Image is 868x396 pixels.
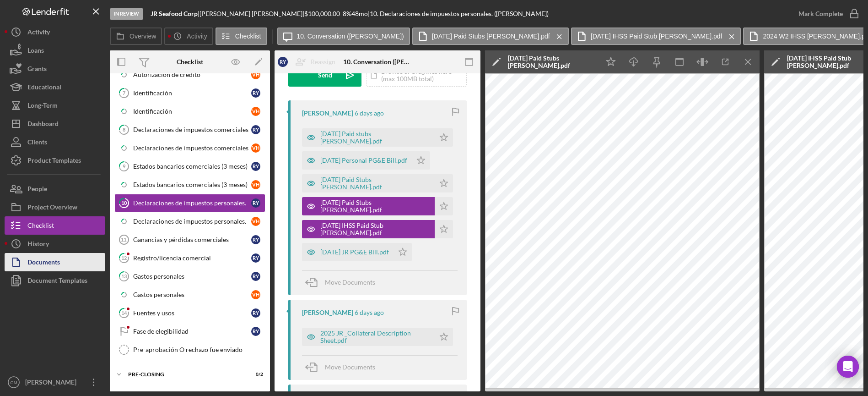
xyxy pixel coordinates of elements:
button: Project Overview [5,198,105,216]
div: Clients [27,133,47,154]
div: Open Intercom Messenger [837,356,859,378]
button: 10. Conversation ([PERSON_NAME]) [277,27,410,45]
a: 9Estados bancarios comerciales (3 meses)RY [114,157,265,176]
a: 11Ganancias y pérdidas comercialesRY [114,231,265,249]
div: Send [318,64,332,87]
div: 0 / 2 [247,372,263,377]
div: R Y [251,235,260,244]
label: Activity [187,33,207,40]
button: RYReassign [273,53,345,71]
label: Checklist [235,33,261,40]
text: GM [10,380,17,385]
div: Long-Term [27,96,58,117]
button: [DATE] JR PG&E Bill.pdf [302,243,412,261]
button: Dashboard [5,115,105,133]
div: Declaraciones de impuestos comerciales [133,126,251,133]
div: Autorización de crédito [133,71,251,78]
time: 2025-08-15 16:14 [355,309,384,316]
label: Overview [129,33,156,40]
a: Clients [5,133,105,151]
div: V H [251,107,260,116]
button: Loans [5,41,105,60]
div: Gastos personales [133,273,251,280]
div: R Y [251,327,260,336]
button: Checklist [216,27,267,45]
button: Activity [5,23,105,41]
div: R Y [251,272,260,281]
a: Document Templates [5,271,105,290]
a: 14Fuentes y usosRY [114,304,265,322]
button: Educational [5,78,105,96]
div: Grants [27,60,47,80]
div: Declaraciones de impuestos personales. [133,199,251,207]
button: [DATE] Paid Stubs [PERSON_NAME].pdf [302,174,453,192]
div: Dashboard [27,115,59,135]
label: [DATE] Paid Stubs [PERSON_NAME].pdf [432,33,550,40]
div: R Y [251,308,260,318]
div: [DATE] IHSS Paid Stub [PERSON_NAME].pdf [320,222,430,236]
div: Declaraciones de impuestos personales. [133,218,251,225]
tspan: 9 [123,163,126,169]
div: [DATE] Paid Stubs [PERSON_NAME].pdf [320,176,430,191]
div: [DATE] Paid stubs [PERSON_NAME].pdf [320,130,430,145]
button: Grants [5,60,105,78]
a: Checklist [5,216,105,235]
div: Fuentes y usos [133,309,251,317]
label: [DATE] IHSS Paid Stub [PERSON_NAME].pdf [591,33,722,40]
tspan: 8 [123,126,125,132]
a: Declaraciones de impuestos personales.VH [114,212,265,231]
div: [DATE] Paid Stubs [PERSON_NAME].pdf [320,199,430,214]
button: Product Templates [5,151,105,170]
div: Mark Complete [798,5,843,23]
div: V H [251,143,260,153]
button: Move Documents [302,356,384,379]
div: V H [251,180,260,189]
a: Gastos personalesVH [114,286,265,304]
div: Gastos personales [133,291,251,298]
button: [DATE] Paid stubs [PERSON_NAME].pdf [302,128,453,147]
button: Send [288,64,361,87]
div: Loans [27,41,44,62]
div: Identificación [133,89,251,97]
div: [PERSON_NAME] [302,110,353,117]
div: Registro/licencia comercial [133,254,251,262]
a: Declaraciones de impuestos comercialesVH [114,139,265,157]
div: R Y [251,162,260,171]
div: History [27,235,49,255]
button: [DATE] Personal PG&E Bill.pdf [302,151,430,170]
div: Project Overview [27,198,77,219]
div: V H [251,70,260,79]
a: 7IdentificaciónRY [114,84,265,102]
div: Declaraciones de impuestos comerciales [133,144,251,152]
a: History [5,235,105,253]
div: R Y [251,88,260,98]
button: 2025 JR _Collateral Description Sheet.pdf [302,328,453,346]
a: Long-Term [5,96,105,115]
tspan: 11 [121,237,126,242]
tspan: 10 [121,200,127,206]
a: 13Gastos personalesRY [114,267,265,286]
button: [DATE] IHSS Paid Stub [PERSON_NAME].pdf [571,27,741,45]
div: [PERSON_NAME] [302,309,353,316]
div: V H [251,290,260,299]
div: Educational [27,78,61,99]
a: 8Declaraciones de impuestos comercialesRY [114,121,265,139]
tspan: 7 [123,90,126,96]
span: Move Documents [325,363,375,371]
a: IdentificaciónVH [114,102,265,121]
div: Pre-Closing [128,372,240,377]
div: Estados bancarios comerciales (3 meses) [133,181,251,188]
div: V H [251,217,260,226]
div: 8 % [343,10,351,17]
div: Product Templates [27,151,81,172]
button: Mark Complete [789,5,863,23]
button: Activity [164,27,213,45]
button: Documents [5,253,105,271]
button: People [5,180,105,198]
label: 10. Conversation ([PERSON_NAME]) [297,33,404,40]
